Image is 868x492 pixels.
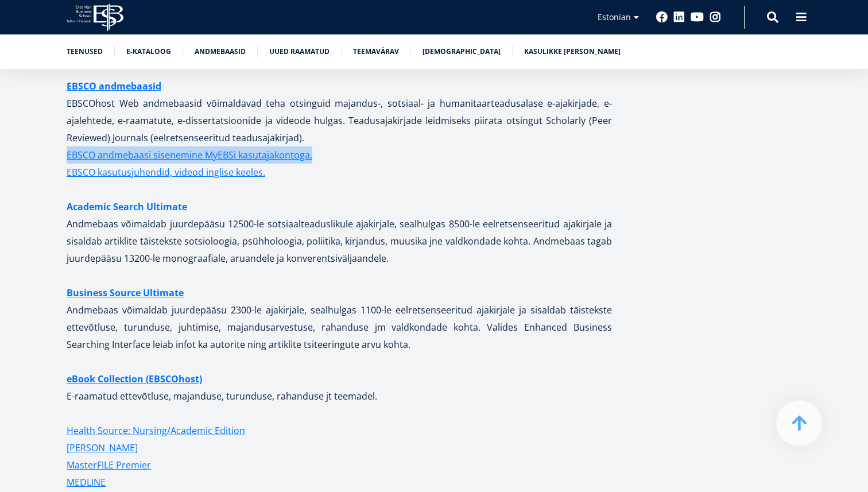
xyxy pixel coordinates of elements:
[67,46,103,57] a: Teenused
[67,370,612,405] p: E-raamatud ettevõtluse, majanduse, turunduse, rahanduse jt teemadel.
[67,78,161,95] a: EBSCO andmebaasid
[195,46,246,57] a: Andmebaasid
[524,46,621,57] a: Kasulikke [PERSON_NAME]
[67,146,312,164] a: EBSCO andmebaasi sisenemine MyEBSi kasutajakontoga.
[126,46,171,57] a: E-kataloog
[67,474,106,491] a: MEDLINE
[67,164,265,181] a: EBSCO kasutusjuhendid, videod inglise keeles.
[423,46,501,57] a: [DEMOGRAPHIC_DATA]
[67,78,612,181] p: EBSCOhost Web andmebaasid võimaldavad teha otsinguid majandus-, sotsiaal- ja humanitaarteadusalas...
[710,11,721,23] a: Instagram
[67,370,202,388] a: eBook Collection (EBSCOhost)
[67,198,187,215] a: Academic Search Ultimate
[656,11,668,23] a: Facebook
[67,422,245,439] a: Health Source: Nursing/Academic Edition
[269,46,330,57] a: Uued raamatud
[67,198,612,267] p: Andmebaas võimaldab juurdepääsu 12500-le sotsiaalteaduslikule ajakirjale, sealhulgas 8500-le eelr...
[67,439,138,456] a: [PERSON_NAME]
[67,284,184,301] a: Business Source Ultimate
[353,46,399,57] a: Teemavärav
[691,11,704,23] a: Youtube
[67,284,612,353] p: Andmebaas võimaldab juurdepääsu 2300-le ajakirjale, sealhulgas 1100-le eelretsenseeritud ajakirja...
[67,373,202,385] strong: eBook Collection (EBSCOhost)
[673,11,685,23] a: Linkedin
[67,456,151,474] a: MasterFILE Premier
